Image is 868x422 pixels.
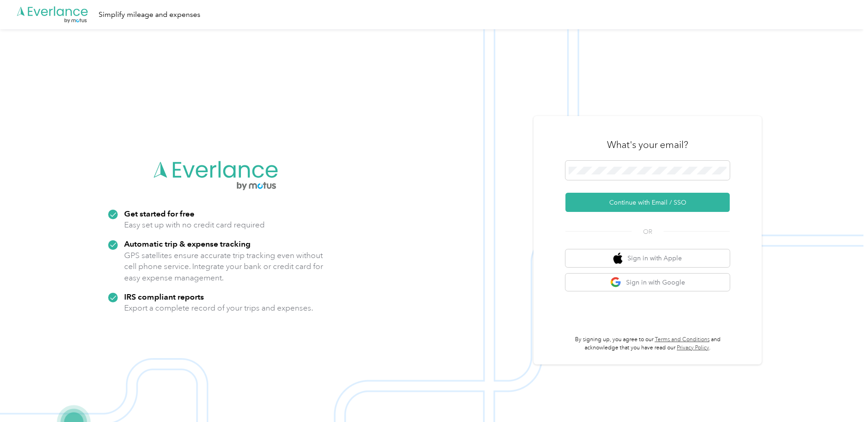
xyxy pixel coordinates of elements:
[565,274,730,291] button: google logoSign in with Google
[565,193,730,212] button: Continue with Email / SSO
[677,344,709,351] a: Privacy Policy
[613,253,622,264] img: apple logo
[565,336,730,352] p: By signing up, you agree to our and acknowledge that you have read our .
[124,292,204,301] strong: IRS compliant reports
[124,239,251,248] strong: Automatic trip & expense tracking
[124,250,324,284] p: GPS satellites ensure accurate trip tracking even without cell phone service. Integrate your bank...
[607,138,688,151] h3: What's your email?
[124,219,265,231] p: Easy set up with no credit card required
[99,9,200,21] div: Simplify mileage and expenses
[124,209,194,218] strong: Get started for free
[565,249,730,267] button: apple logoSign in with Apple
[124,302,313,314] p: Export a complete record of your trips and expenses.
[610,277,622,288] img: google logo
[632,227,664,237] span: OR
[655,336,710,343] a: Terms and Conditions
